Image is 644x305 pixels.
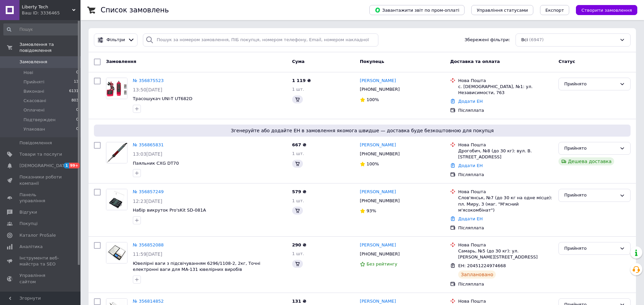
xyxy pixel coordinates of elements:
span: 99+ [69,163,80,168]
a: № 356865831 [133,142,164,147]
a: Додати ЕН [458,99,483,104]
h1: Список замовлень [101,6,169,14]
span: 667 ₴ [292,142,307,147]
div: [PHONE_NUMBER] [359,197,401,205]
span: Замовлення [106,59,136,64]
span: 0 [76,126,78,132]
a: [PERSON_NAME] [360,189,396,195]
span: Створити замовлення [581,8,632,13]
a: Додати ЕН [458,163,483,168]
a: Ювелірні ваги з підсвічуванням 6296/1108-2, 2кг, Точні електронні ваги для MA-131 ювелірних виробів [133,261,260,272]
a: Фото товару [106,78,127,99]
div: Нова Пошта [458,78,553,84]
span: Статус [558,59,575,64]
span: 579 ₴ [292,189,307,194]
span: Показники роботи компанії [19,174,62,186]
a: [PERSON_NAME] [360,298,396,305]
span: Liberty Tech [22,4,72,10]
span: 93% [367,208,376,213]
span: 100% [367,97,379,102]
span: 1 шт. [292,151,304,156]
span: 13:03[DATE] [133,151,162,157]
div: [PHONE_NUMBER] [359,150,401,158]
a: № 356852088 [133,242,164,247]
a: Паяльник CXG DT70 [133,161,179,166]
a: № 356857249 [133,189,164,194]
span: 0 [76,70,78,76]
span: Оплачені [23,107,45,113]
div: [PHONE_NUMBER] [359,85,401,94]
span: Гаманець компанії [19,290,62,302]
span: Виконані [23,88,44,94]
span: [DEMOGRAPHIC_DATA] [19,163,69,169]
img: Фото товару [106,189,127,210]
a: [PERSON_NAME] [360,242,396,248]
div: Післяплата [458,225,553,231]
span: 0 [76,107,78,113]
span: 11:59[DATE] [133,251,162,257]
span: Покупець [360,59,384,64]
span: 13 [74,79,78,85]
div: Дрогобич, №8 (до 30 кг): вул. В. [STREET_ADDRESS] [458,148,553,160]
div: [PHONE_NUMBER] [359,250,401,258]
a: Фото товару [106,242,127,263]
span: Експорт [545,8,564,13]
span: Cума [292,59,305,64]
div: Заплановано [458,271,496,279]
div: с. [DEMOGRAPHIC_DATA], №1: ул. Независимости, 763 [458,84,553,96]
div: Дешева доставка [558,157,614,165]
span: 13:50[DATE] [133,87,162,92]
div: Прийнято [564,145,617,152]
button: Експорт [540,5,570,15]
span: Подтвержден [23,117,55,123]
span: ЕН: 20451224974668 [458,263,506,268]
span: Фільтри [107,37,125,43]
span: Скасовані [23,98,46,104]
a: [PERSON_NAME] [360,142,396,148]
span: Збережені фільтри: [465,37,510,43]
a: [PERSON_NAME] [360,78,396,84]
a: Створити замовлення [569,7,637,12]
a: Фото товару [106,142,127,163]
span: Замовлення та повідомлення [19,42,80,54]
span: 100% [367,161,379,166]
button: Управління статусами [471,5,533,15]
a: Фото товару [106,189,127,210]
div: Нова Пошта [458,189,553,195]
div: Ваш ID: 3336465 [22,10,80,16]
span: 290 ₴ [292,242,307,247]
span: Відгуки [19,209,37,215]
span: Каталог ProSale [19,232,56,238]
span: Управління статусами [477,8,528,13]
span: 6131 [69,88,78,94]
span: 1 119 ₴ [292,78,311,83]
div: Післяплата [458,107,553,113]
span: Покупці [19,221,38,227]
input: Пошук за номером замовлення, ПІБ покупця, номером телефону, Email, номером накладної [143,33,378,47]
button: Завантажити звіт по пром-оплаті [369,5,465,15]
span: 1 шт. [292,198,304,203]
a: Набір викруток Pro'sKit SD-081A [133,208,206,213]
span: Завантажити звіт по пром-оплаті [375,7,459,13]
div: Прийнято [564,192,617,199]
span: Панель управління [19,192,62,204]
span: Товари та послуги [19,151,62,157]
img: Фото товару [106,242,127,263]
span: 131 ₴ [292,299,307,304]
div: Прийнято [564,245,617,252]
div: Нова Пошта [458,298,553,304]
span: 803 [71,98,78,104]
div: Слов'янськ, №7 (до 30 кг на одне місце): пл. Миру, 3 (маг. "М'ясний м'ясокомбінат") [458,195,553,213]
div: Післяплата [458,172,553,178]
span: (6947) [529,37,544,42]
span: Повідомлення [19,140,52,146]
input: Пошук [3,23,79,35]
img: Фото товару [106,142,127,163]
span: 1 шт. [292,251,304,256]
a: Трасошукач UNI-T UT682D [133,96,192,101]
div: Післяплата [458,281,553,287]
span: 1 [64,163,69,168]
a: № 356814852 [133,299,164,304]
